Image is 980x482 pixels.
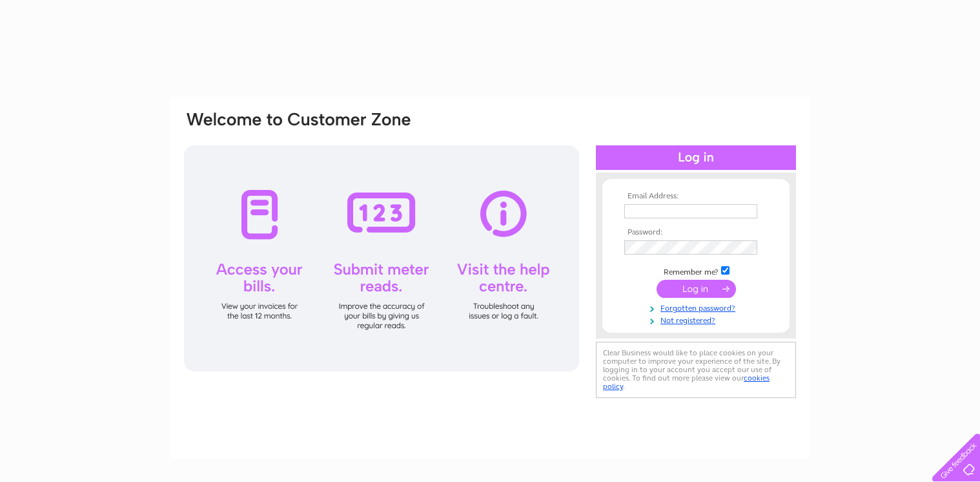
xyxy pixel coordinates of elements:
[657,280,736,298] input: Submit
[624,313,771,326] a: Not registered?
[621,264,771,277] td: Remember me?
[621,228,771,237] th: Password:
[603,373,770,391] a: cookies policy
[624,301,771,313] a: Forgotten password?
[596,342,796,398] div: Clear Business would like to place cookies on your computer to improve your experience of the sit...
[621,192,771,201] th: Email Address:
